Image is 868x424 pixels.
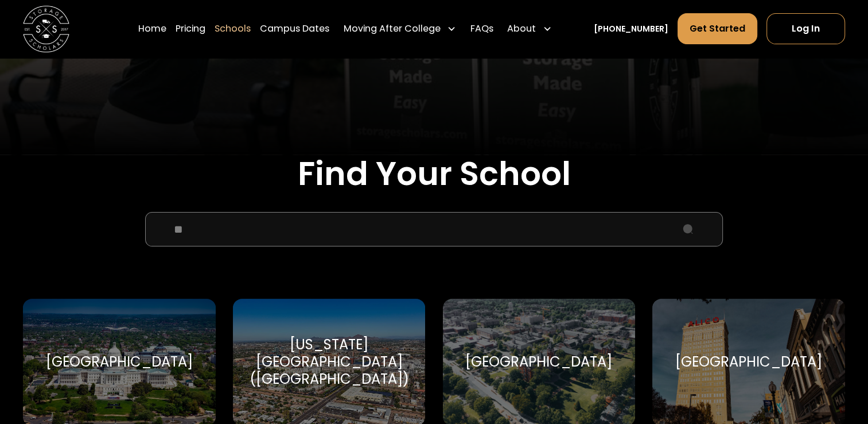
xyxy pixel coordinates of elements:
[338,13,461,45] div: Moving After College
[260,13,329,45] a: Campus Dates
[507,22,536,36] div: About
[46,353,193,371] div: [GEOGRAPHIC_DATA]
[678,13,757,44] a: Get Started
[593,23,668,35] a: [PHONE_NUMBER]
[470,13,493,45] a: FAQs
[176,13,205,45] a: Pricing
[247,336,411,388] div: [US_STATE][GEOGRAPHIC_DATA] ([GEOGRAPHIC_DATA])
[23,155,845,194] h2: Find Your School
[215,13,251,45] a: Schools
[23,6,69,52] a: home
[766,13,845,44] a: Log In
[675,353,822,371] div: [GEOGRAPHIC_DATA]
[23,6,69,52] img: Storage Scholars main logo
[138,13,166,45] a: Home
[343,22,440,36] div: Moving After College
[465,353,612,371] div: [GEOGRAPHIC_DATA]
[503,13,556,45] div: About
